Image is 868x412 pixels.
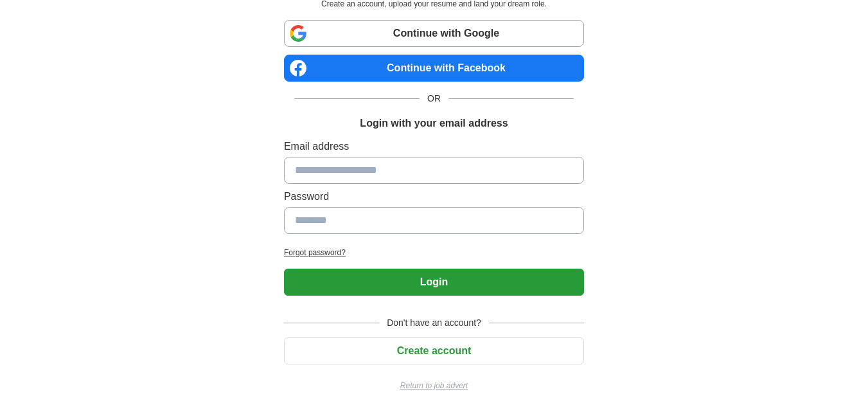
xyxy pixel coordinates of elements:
[420,92,448,105] span: OR
[284,380,584,391] a: Return to job advert
[284,247,584,258] a: Forgot password?
[284,139,584,154] label: Email address
[360,116,508,131] h1: Login with your email address
[284,345,584,356] a: Create account
[284,269,584,296] button: Login
[284,189,584,204] label: Password
[284,55,584,82] a: Continue with Facebook
[379,316,489,330] span: Don't have an account?
[284,20,584,47] a: Continue with Google
[284,337,584,364] button: Create account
